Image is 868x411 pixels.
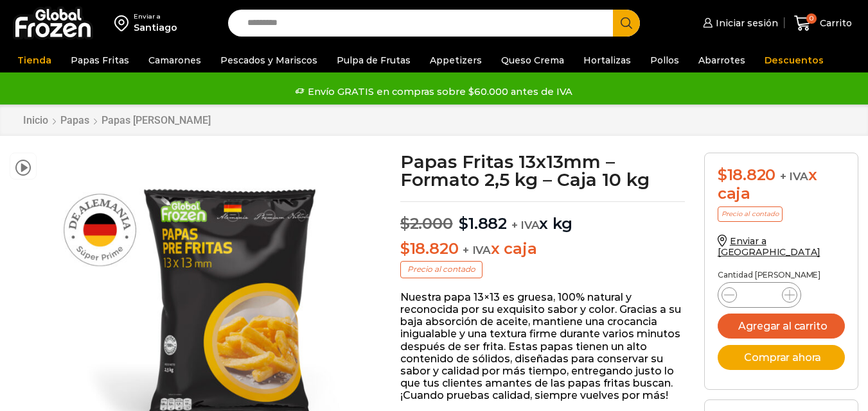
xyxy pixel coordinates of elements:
a: Iniciar sesión [700,10,778,36]
span: $ [400,214,410,233]
img: address-field-icon.svg [114,12,134,34]
a: Camarones [142,48,208,72]
a: Pulpa de Frutas [330,48,417,72]
button: Search button [613,10,640,37]
a: Descuentos [758,48,830,72]
span: Carrito [817,17,852,29]
a: Papas [60,114,90,126]
a: Papas Fritas [64,48,136,72]
bdi: 1.882 [459,214,507,233]
bdi: 18.820 [718,165,775,184]
div: Santiago [134,21,177,34]
nav: Breadcrumb [22,114,211,126]
a: Appetizers [423,48,488,72]
a: 0 Carrito [791,8,855,38]
button: Agregar al carrito [718,314,845,339]
h1: Papas Fritas 13x13mm – Formato 2,5 kg – Caja 10 kg [400,153,685,189]
a: Papas [PERSON_NAME] [101,114,211,126]
a: Tienda [11,48,58,72]
a: Hortalizas [577,48,637,72]
p: x kg [400,201,685,233]
a: Pescados y Mariscos [214,48,324,72]
span: + IVA [780,170,808,183]
input: Product quantity [747,286,772,304]
span: + IVA [463,244,491,256]
div: Enviar a [134,12,177,21]
p: Precio al contado [718,206,783,222]
p: Precio al contado [400,261,483,278]
a: Enviar a [GEOGRAPHIC_DATA] [718,235,820,258]
a: Pollos [644,48,686,72]
span: $ [718,165,727,184]
span: + IVA [511,219,540,231]
p: Nuestra papa 13×13 es gruesa, 100% natural y reconocida por su exquisito sabor y color. Gracias a... [400,291,685,402]
span: 0 [806,13,817,24]
span: $ [459,214,468,233]
p: Cantidad [PERSON_NAME] [718,271,845,280]
p: x caja [400,240,685,258]
span: Iniciar sesión [713,17,778,29]
button: Comprar ahora [718,345,845,370]
bdi: 2.000 [400,214,453,233]
a: Abarrotes [692,48,752,72]
bdi: 18.820 [400,239,458,258]
div: x caja [718,166,845,203]
span: $ [400,239,410,258]
a: Inicio [22,114,49,126]
a: Queso Crema [495,48,571,72]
